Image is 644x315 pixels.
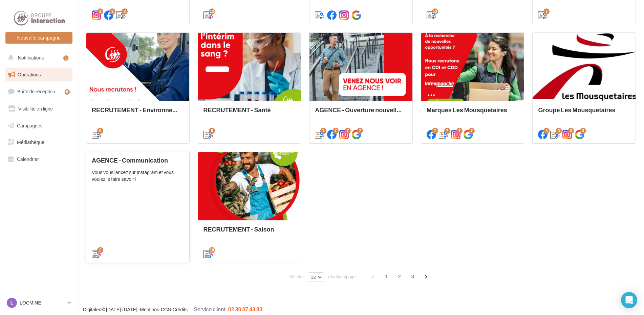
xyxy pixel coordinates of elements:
[444,128,450,134] div: 7
[543,128,550,134] div: 3
[311,274,316,280] span: 12
[332,128,339,134] div: 7
[17,156,39,162] span: Calendrier
[320,128,326,134] div: 7
[568,128,574,134] div: 3
[97,8,103,15] div: 3
[432,8,438,15] div: 13
[4,152,74,166] a: Calendrier
[469,128,475,134] div: 7
[209,247,215,253] div: 18
[140,307,159,312] a: Mentions
[92,106,184,120] div: RECRUTEMENT - Environnement
[203,106,296,120] div: RECRUTEMENT - Santé
[4,84,74,99] a: Boîte de réception6
[92,169,184,183] div: Vous vous lancez sur Instagram et vous voulez le faire savoir !
[407,271,418,282] span: 3
[621,292,637,308] div: Open Intercom Messenger
[4,68,74,82] a: Opérations
[5,296,72,309] a: L LOCMINE
[4,119,74,133] a: Campagnes
[328,273,356,280] span: résultats/page
[432,128,438,134] div: 7
[20,299,65,306] p: LOCMINE
[92,157,184,164] div: AGENCE - Communication
[97,128,103,134] div: 9
[538,106,630,120] div: Groupe Les Mousquetaires
[357,128,363,134] div: 7
[83,307,101,312] a: Digitaleo
[543,8,550,15] div: 7
[5,32,72,44] button: Nouvelle campagne
[83,307,262,312] span: © [DATE]-[DATE] - - -
[65,89,70,95] div: 6
[18,72,41,77] span: Opérations
[194,306,226,312] span: Service client
[18,106,53,112] span: Visibilité en ligne
[4,51,71,65] button: Notifications 1
[556,128,562,134] div: 3
[209,128,215,134] div: 6
[63,55,68,61] div: 1
[173,307,188,312] a: Crédits
[161,307,171,312] a: CGS
[17,89,55,94] span: Boîte de réception
[456,128,463,134] div: 7
[122,8,128,15] div: 3
[427,106,519,120] div: Marques Les Mousquetaires
[394,271,405,282] span: 2
[228,306,262,312] span: 02 30 07 43 80
[17,122,43,128] span: Campagnes
[203,226,296,239] div: RECRUTEMENT - Saison
[97,247,103,253] div: 2
[4,135,74,149] a: Médiathèque
[345,128,351,134] div: 7
[109,8,115,15] div: 3
[209,8,215,15] div: 13
[17,139,44,145] span: Médiathèque
[580,128,586,134] div: 3
[381,271,392,282] span: 1
[289,273,304,280] span: Afficher
[18,55,44,60] span: Notifications
[10,299,14,306] span: L
[308,272,324,282] button: 12
[315,106,407,120] div: AGENCE - Ouverture nouvelle agence
[4,102,74,116] a: Visibilité en ligne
